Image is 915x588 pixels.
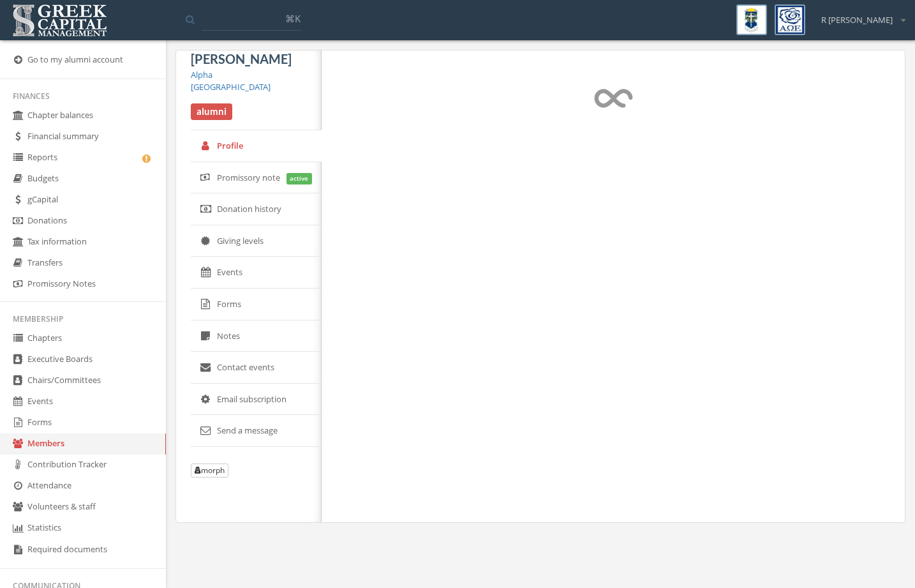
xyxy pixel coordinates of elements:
a: Notes [191,320,322,352]
a: Alpha [191,69,212,80]
span: ⌘K [285,12,301,25]
a: Profile [191,130,322,162]
span: R [PERSON_NAME] [821,14,893,26]
div: R [PERSON_NAME] [813,4,905,26]
a: Email subscription [191,384,322,416]
span: active [286,173,313,185]
a: Send a message [191,415,322,447]
span: [PERSON_NAME] [191,51,292,66]
a: [GEOGRAPHIC_DATA] [191,81,271,93]
button: morph [191,464,228,478]
a: Donation history [191,193,322,225]
a: Promissory note [191,162,322,194]
span: alumni [191,103,232,120]
a: Forms [191,289,322,320]
a: Contact events [191,352,322,384]
a: Giving levels [191,225,322,257]
a: Events [191,257,322,289]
